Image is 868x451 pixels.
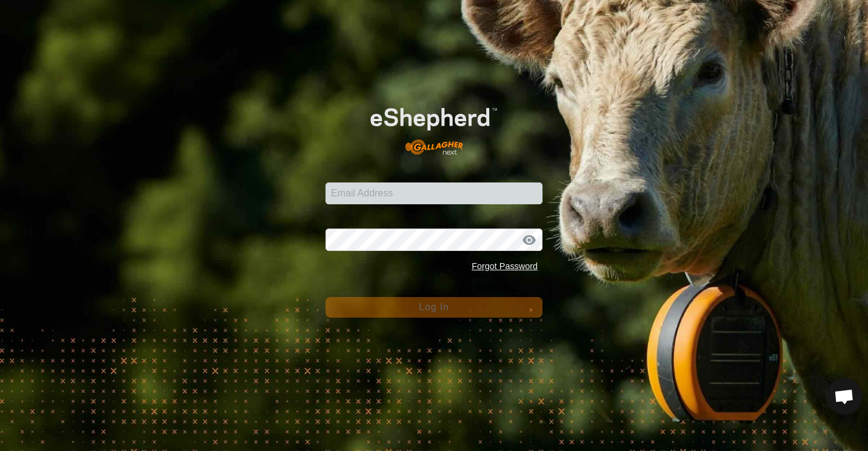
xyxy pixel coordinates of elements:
[826,378,863,415] a: Open chat
[419,302,449,312] span: Log In
[326,182,542,204] input: Email Address
[472,261,538,271] a: Forgot Password
[326,297,542,318] button: Log In
[347,90,521,164] img: E-shepherd Logo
